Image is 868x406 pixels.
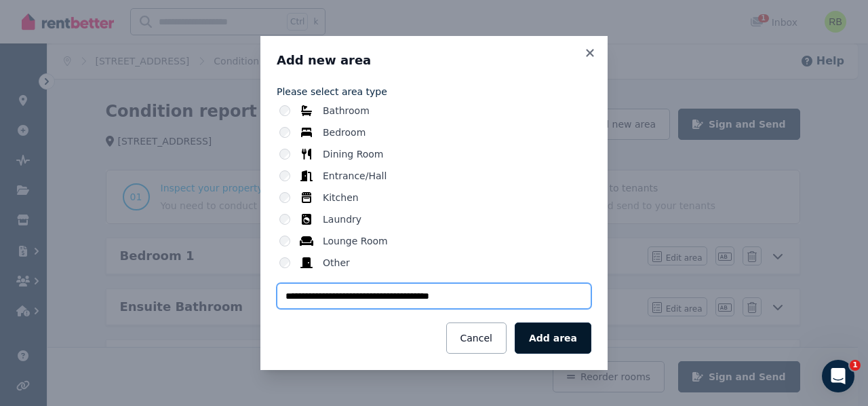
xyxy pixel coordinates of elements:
[323,191,359,204] label: Kitchen
[277,52,591,69] h3: Add new area
[323,147,384,161] label: Dining Room
[515,322,591,354] button: Add area
[446,322,507,354] button: Cancel
[323,234,388,248] label: Lounge Room
[850,360,861,371] span: 1
[822,360,854,392] iframe: Intercom live chat
[277,85,591,98] label: Please select area type
[323,126,366,139] label: Bedroom
[323,213,361,226] label: Laundry
[323,104,370,117] label: Bathroom
[323,169,387,183] label: Entrance/Hall
[323,256,350,270] label: Other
